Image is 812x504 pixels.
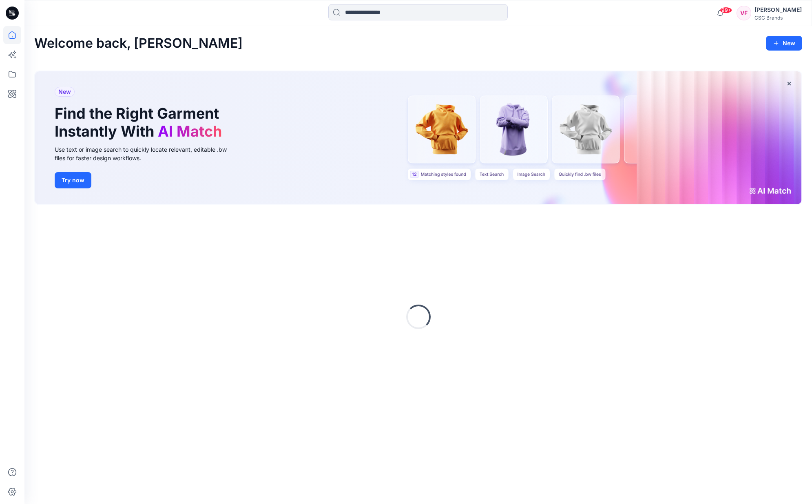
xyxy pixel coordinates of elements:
div: Use text or image search to quickly locate relevant, editable .bw files for faster design workflows. [55,145,238,162]
button: Try now [55,172,91,188]
h1: Find the Right Garment Instantly With [55,105,226,140]
div: VF [737,6,751,20]
h2: Welcome back, [PERSON_NAME] [34,36,243,51]
div: [PERSON_NAME] [754,5,802,15]
span: 99+ [720,7,732,13]
div: CSC Brands [754,15,802,21]
span: AI Match [158,122,222,140]
button: New [766,36,802,51]
span: New [58,87,71,97]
